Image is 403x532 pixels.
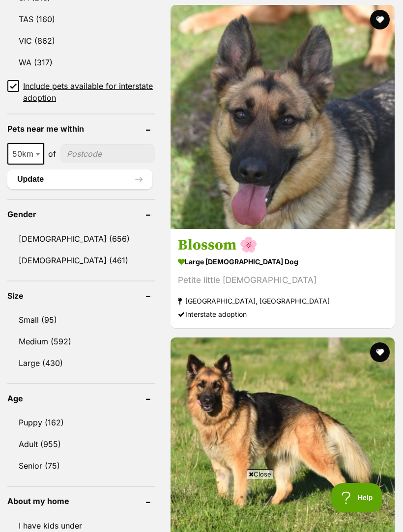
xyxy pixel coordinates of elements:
[178,294,387,308] strong: [GEOGRAPHIC_DATA], [GEOGRAPHIC_DATA]
[178,274,387,287] div: Petite little [DEMOGRAPHIC_DATA]
[48,148,56,160] span: of
[7,455,155,476] a: Senior (75)
[7,309,155,330] a: Small (95)
[7,210,155,219] header: Gender
[7,124,155,133] header: Pets near me within
[178,308,387,321] div: Interstate adoption
[7,497,155,505] header: About my home
[7,9,155,29] a: TAS (160)
[171,228,395,328] a: Blossom 🌸 large [DEMOGRAPHIC_DATA] Dog Petite little [DEMOGRAPHIC_DATA] [GEOGRAPHIC_DATA], [GEOGR...
[7,291,155,300] header: Size
[7,353,155,373] a: Large (430)
[178,254,387,269] strong: large [DEMOGRAPHIC_DATA] Dog
[7,331,155,352] a: Medium (592)
[7,228,155,249] a: [DEMOGRAPHIC_DATA] (656)
[7,250,155,271] a: [DEMOGRAPHIC_DATA] (461)
[331,483,383,512] iframe: Help Scout Beacon - Open
[171,5,395,229] img: Blossom 🌸 - German Shepherd Dog
[8,147,43,161] span: 50km
[23,80,155,104] span: Include pets available for interstate adoption
[7,394,155,403] header: Age
[7,80,155,104] a: Include pets available for interstate adoption
[23,483,380,527] iframe: Advertisement
[178,236,387,254] h3: Blossom 🌸
[370,342,390,362] button: favourite
[60,144,155,163] input: postcode
[7,412,155,433] a: Puppy (162)
[7,143,44,165] span: 50km
[7,52,155,73] a: WA (317)
[7,169,152,189] button: Update
[370,10,390,29] button: favourite
[247,469,273,479] span: Close
[7,434,155,454] a: Adult (955)
[7,30,155,51] a: VIC (862)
